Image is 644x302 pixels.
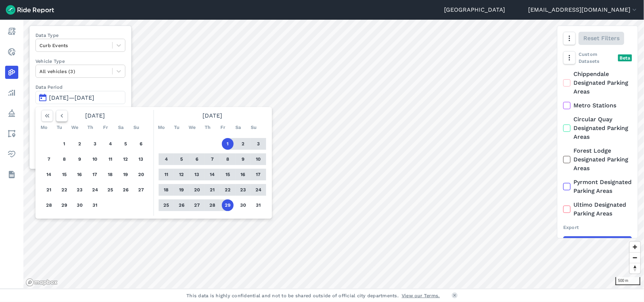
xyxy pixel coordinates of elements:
[35,58,125,65] label: Vehicle Type
[58,184,70,196] button: 22
[563,200,632,218] label: Ultimo Designated Parking Areas
[222,138,234,150] button: 1
[160,169,172,180] button: 11
[253,199,264,211] button: 31
[237,153,249,165] button: 9
[58,169,70,180] button: 15
[5,86,18,99] a: Analyze
[89,199,101,211] button: 31
[115,122,127,133] div: Sa
[191,169,203,180] button: 13
[237,169,249,180] button: 16
[74,199,86,211] button: 30
[583,34,620,43] span: Reset Filters
[563,51,632,65] div: Custom Datasets
[160,199,172,211] button: 25
[253,153,264,165] button: 10
[89,138,101,150] button: 3
[563,70,632,96] label: Chippendale Designated Parking Areas
[135,169,147,180] button: 20
[26,278,58,287] a: Mapbox logo
[5,45,18,58] a: Realtime
[237,138,249,150] button: 2
[120,138,132,150] button: 5
[563,224,632,231] div: Export
[74,169,86,180] button: 16
[444,5,505,14] a: [GEOGRAPHIC_DATA]
[74,184,86,196] button: 23
[253,138,264,150] button: 3
[43,184,55,196] button: 21
[191,153,203,165] button: 6
[222,153,234,165] button: 8
[58,153,70,165] button: 8
[5,148,18,161] a: Health
[105,169,116,180] button: 18
[176,153,187,165] button: 5
[207,199,218,211] button: 28
[35,91,125,104] button: [DATE]—[DATE]
[130,122,142,133] div: Su
[207,184,218,196] button: 21
[186,122,198,133] div: We
[74,153,86,165] button: 9
[135,184,147,196] button: 27
[23,20,644,288] canvas: Map
[171,122,183,133] div: Tu
[5,107,18,120] a: Policy
[105,138,116,150] button: 4
[176,199,187,211] button: 26
[222,184,234,196] button: 22
[191,199,203,211] button: 27
[563,101,632,110] label: Metro Stations
[237,199,249,211] button: 30
[43,199,55,211] button: 28
[89,169,101,180] button: 17
[579,32,624,45] button: Reset Filters
[207,169,218,180] button: 14
[38,122,50,133] div: Mo
[156,110,269,122] div: [DATE]
[630,252,640,263] button: Zoom out
[160,153,172,165] button: 4
[69,122,81,133] div: We
[49,94,94,101] span: [DATE]—[DATE]
[74,138,86,150] button: 2
[191,184,203,196] button: 20
[35,84,125,91] label: Data Period
[630,242,640,252] button: Zoom in
[528,5,638,14] button: [EMAIL_ADDRESS][DOMAIN_NAME]
[58,199,70,211] button: 29
[156,122,167,133] div: Mo
[58,138,70,150] button: 1
[253,184,264,196] button: 24
[402,292,440,299] a: View our Terms.
[89,153,101,165] button: 10
[232,122,244,133] div: Sa
[237,184,249,196] button: 23
[176,169,187,180] button: 12
[160,184,172,196] button: 18
[563,178,632,195] label: Pyrmont Designated Parking Areas
[105,184,116,196] button: 25
[618,54,632,61] div: Beta
[35,32,125,39] label: Data Type
[202,122,213,133] div: Th
[222,169,234,180] button: 15
[176,184,187,196] button: 19
[120,153,132,165] button: 12
[135,153,147,165] button: 13
[38,110,152,122] div: [DATE]
[105,153,116,165] button: 11
[563,146,632,173] label: Forest Lodge Designated Parking Areas
[222,199,234,211] button: 29
[43,169,55,180] button: 14
[120,169,132,180] button: 19
[217,122,229,133] div: Fr
[615,277,640,285] div: 500 m
[5,127,18,140] a: Areas
[89,184,101,196] button: 24
[5,168,18,181] a: Datasets
[253,169,264,180] button: 17
[120,184,132,196] button: 26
